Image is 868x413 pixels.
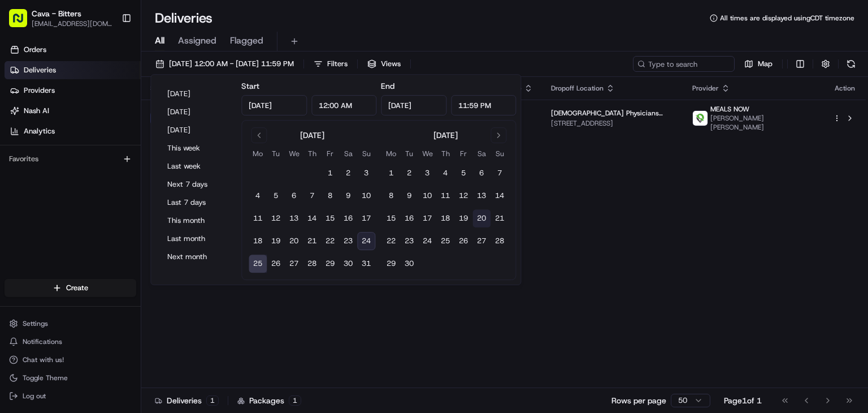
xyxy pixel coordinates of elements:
[80,279,137,289] a: Powered byPylon
[692,84,719,93] span: Provider
[491,127,506,143] button: Go to next month
[7,248,91,268] a: 📗Knowledge Base
[32,8,81,19] button: Cava - Bitters
[162,249,230,265] button: Next month
[241,95,307,115] input: Date
[418,187,436,205] button: 10
[362,56,406,72] button: Views
[85,175,108,184] span: [DATE]
[357,148,375,160] th: Sunday
[833,84,857,93] div: Action
[400,148,418,160] th: Tuesday
[339,164,357,182] button: 2
[24,45,46,55] span: Orders
[339,232,357,250] button: 23
[303,187,321,205] button: 7
[311,95,377,115] input: Time
[206,395,219,406] div: 1
[162,140,230,156] button: This week
[339,148,357,160] th: Saturday
[710,105,749,114] span: MEALS NOW
[436,148,454,160] th: Thursday
[112,280,137,289] span: Pylon
[339,187,357,205] button: 9
[472,164,491,182] button: 6
[454,187,472,205] button: 12
[303,255,321,273] button: 28
[35,205,120,214] span: Wisdom [PERSON_NAME]
[400,209,418,227] button: 16
[454,164,472,182] button: 5
[321,209,339,227] button: 15
[23,355,64,364] span: Chat with us!
[285,148,303,160] th: Wednesday
[843,56,859,72] button: Refresh
[357,255,375,273] button: 31
[267,148,285,160] th: Tuesday
[230,34,263,48] span: Flagged
[162,177,230,192] button: Next 7 days
[162,231,230,247] button: Last month
[96,253,105,263] div: 💻
[5,61,141,79] a: Deliveries
[724,395,762,406] div: Page 1 of 1
[267,209,285,227] button: 12
[155,395,219,406] div: Deliveries
[321,255,339,273] button: 29
[162,122,230,138] button: [DATE]
[285,209,303,227] button: 13
[249,187,267,205] button: 4
[451,95,517,115] input: Time
[169,59,294,69] span: [DATE] 12:00 AM - [DATE] 11:59 PM
[35,175,77,184] span: Cava Bitters
[357,232,375,250] button: 24
[5,102,141,120] a: Nash AI
[162,158,230,174] button: Last week
[79,175,83,184] span: •
[693,111,708,126] img: melas_now_logo.png
[155,34,164,48] span: All
[66,283,88,293] span: Create
[710,114,815,132] span: [PERSON_NAME] [PERSON_NAME]
[192,111,206,124] button: Start new chat
[11,195,29,217] img: Wisdom Oko
[472,209,491,227] button: 20
[357,164,375,182] button: 3
[339,255,357,273] button: 30
[418,232,436,250] button: 24
[150,56,299,72] button: [DATE] 12:00 AM - [DATE] 11:59 PM
[24,107,44,128] img: 4920774857489_3d7f54699973ba98c624_72.jpg
[300,130,324,141] div: [DATE]
[418,209,436,227] button: 17
[551,119,675,128] span: [STREET_ADDRESS]
[327,59,348,69] span: Filters
[23,319,48,328] span: Settings
[758,59,772,69] span: Map
[436,232,454,250] button: 25
[29,72,186,84] input: Clear
[11,45,206,63] p: Welcome 👋
[400,232,418,250] button: 23
[472,187,491,205] button: 13
[24,65,56,75] span: Deliveries
[162,104,230,120] button: [DATE]
[382,187,400,205] button: 8
[491,164,509,182] button: 7
[5,122,141,140] a: Analytics
[11,164,29,182] img: Cava Bitters
[11,147,76,156] div: Past conversations
[321,187,339,205] button: 8
[24,106,49,116] span: Nash AI
[382,164,400,182] button: 1
[5,5,117,32] button: Cava - Bitters[EMAIL_ADDRESS][DOMAIN_NAME]
[303,232,321,250] button: 21
[249,232,267,250] button: 18
[491,187,509,205] button: 14
[249,255,267,273] button: 25
[381,81,394,91] label: End
[51,107,185,119] div: Start new chat
[155,9,212,27] h1: Deliveries
[162,195,230,210] button: Last 7 days
[123,205,127,214] span: •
